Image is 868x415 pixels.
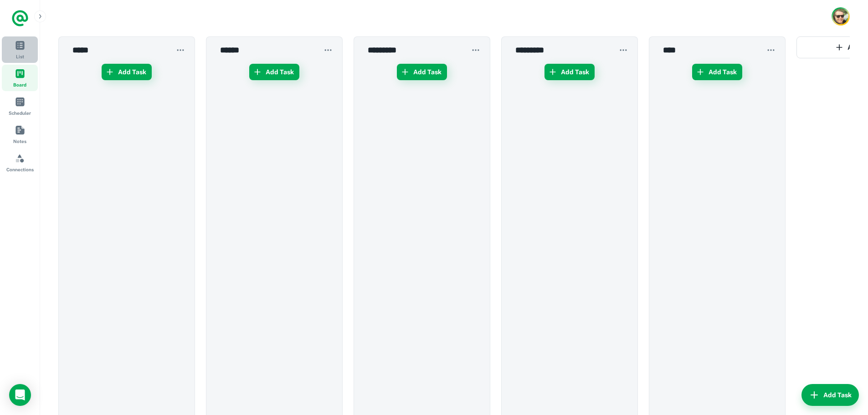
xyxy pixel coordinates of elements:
[9,109,31,117] span: Scheduler
[6,166,34,173] span: Connections
[13,81,26,88] span: Board
[102,64,152,80] button: Add Task
[2,149,38,176] a: Connections
[692,64,742,80] button: Add Task
[2,65,38,91] a: Board
[2,121,38,148] a: Notes
[544,64,595,80] button: Add Task
[249,64,299,80] button: Add Task
[801,384,859,406] button: Add Task
[2,93,38,119] a: Scheduler
[832,7,850,26] button: Account button
[16,53,24,60] span: List
[2,36,38,63] a: List
[11,9,29,27] a: Logo
[13,138,26,145] span: Notes
[833,9,848,24] img: Karl Chaffey
[9,384,31,406] div: Open Intercom Messenger
[397,64,447,80] button: Add Task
